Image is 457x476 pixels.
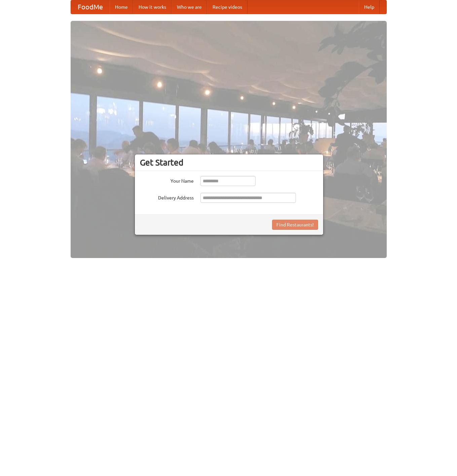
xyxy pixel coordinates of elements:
[133,0,172,14] a: How it works
[71,0,110,14] a: FoodMe
[359,0,380,14] a: Help
[172,0,207,14] a: Who we are
[140,193,194,201] label: Delivery Address
[110,0,133,14] a: Home
[272,220,318,230] button: Find Restaurants!
[207,0,247,14] a: Recipe videos
[140,176,194,184] label: Your Name
[140,157,318,168] h3: Get Started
